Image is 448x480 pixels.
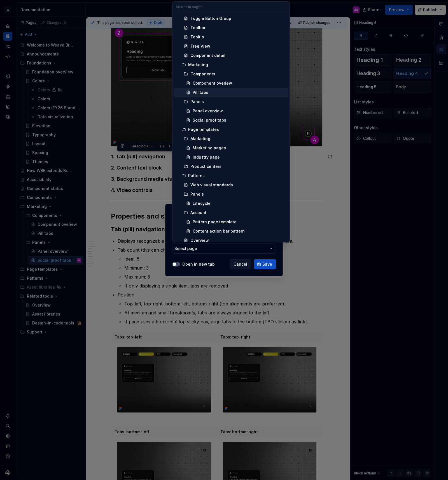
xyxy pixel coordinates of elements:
div: Tree View [190,43,210,49]
div: Product centers [190,164,221,169]
div: Panels [190,191,204,197]
div: Toggle Button Group [190,16,231,21]
div: Tooltip [190,34,204,40]
div: Components [190,71,215,77]
div: Content action bar pattern [193,228,245,234]
div: Industry page [193,154,220,160]
div: Marketing [188,62,208,68]
div: Component detail [190,53,225,58]
div: Page templates [188,127,219,132]
input: Search in pages... [172,2,290,12]
div: Overview [190,238,209,243]
div: Pattern page template [193,219,237,225]
div: Web visual standards [190,182,233,188]
div: Search in pages... [172,12,290,242]
div: Marketing pages [193,145,226,151]
div: Toolbar [190,25,206,31]
div: Social proof tabs [193,117,226,123]
div: Marketing [190,136,210,142]
div: Patterns [188,173,205,178]
div: Account [190,210,206,215]
div: Component overiew [193,80,232,86]
div: Panels [190,99,204,105]
div: Pill tabs [193,90,208,95]
div: Lifecycle [193,201,211,206]
div: Panel overview [193,108,223,114]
